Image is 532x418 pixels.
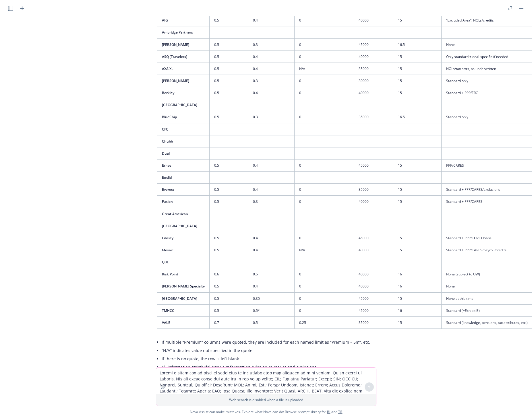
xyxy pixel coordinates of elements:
[393,160,442,172] td: 15
[209,63,248,75] td: 0.5
[3,406,529,418] span: Nova Assist can make mistakes. Explore what Nova can do: Browse prompt library for and
[295,63,354,75] td: N/A
[162,272,178,277] span: Risk Point
[354,268,393,280] td: 40000
[209,14,248,26] td: 0.5
[354,63,393,75] td: 35000
[295,316,354,328] td: 0.25
[295,111,354,123] td: 0
[162,90,174,95] span: Berkley
[209,38,248,50] td: 0.5
[295,184,354,196] td: 0
[248,316,295,328] td: 0.5
[393,14,442,26] td: 15
[354,244,393,256] td: 40000
[248,244,295,256] td: 0.4
[162,175,172,180] span: Euclid
[209,244,248,256] td: 0.5
[393,280,442,292] td: 16
[162,54,187,59] span: ASQ (Travelers)
[248,280,295,292] td: 0.4
[162,296,197,301] span: [GEOGRAPHIC_DATA]
[354,316,393,328] td: 35000
[162,18,168,23] span: AIG
[393,87,442,99] td: 15
[248,14,295,26] td: 0.4
[248,232,295,244] td: 0.4
[248,184,295,196] td: 0.4
[162,223,197,228] span: [GEOGRAPHIC_DATA]
[209,50,248,63] td: 0.5
[209,232,248,244] td: 0.5
[393,196,442,208] td: 15
[295,14,354,26] td: 0
[295,160,354,172] td: 0
[338,409,343,414] a: TR
[354,232,393,244] td: 45000
[354,111,393,123] td: 35000
[393,75,442,87] td: 15
[327,409,330,414] a: BI
[162,199,173,204] span: Fusion
[354,184,393,196] td: 35000
[295,304,354,316] td: 0
[295,280,354,292] td: 0
[248,160,295,172] td: 0.4
[209,316,248,328] td: 0.7
[209,268,248,280] td: 0.6
[295,292,354,304] td: 0
[393,38,442,50] td: 16.5
[295,50,354,63] td: 0
[248,292,295,304] td: 0.35
[209,87,248,99] td: 0.5
[295,38,354,50] td: 0
[162,236,173,240] span: Liberty
[354,292,393,304] td: 45000
[393,111,442,123] td: 16.5
[209,304,248,316] td: 0.5
[248,111,295,123] td: 0.3
[162,151,170,156] span: Dual
[354,160,393,172] td: 45000
[162,284,205,289] span: [PERSON_NAME] Specialty
[393,63,442,75] td: 15
[209,280,248,292] td: 0.5
[295,232,354,244] td: 0
[295,75,354,87] td: 0
[162,187,174,192] span: Everest
[295,87,354,99] td: 0
[248,50,295,63] td: 0.4
[393,50,442,63] td: 15
[162,260,169,265] span: QBE
[209,75,248,87] td: 0.5
[354,14,393,26] td: 40000
[354,75,393,87] td: 30000
[162,308,174,313] span: TMHCC
[162,78,189,83] span: [PERSON_NAME]
[393,316,442,328] td: 15
[354,87,393,99] td: 40000
[248,63,295,75] td: 0.4
[209,160,248,172] td: 0.5
[162,114,177,119] span: BlueChip
[162,42,189,47] span: [PERSON_NAME]
[393,304,442,316] td: 16
[248,75,295,87] td: 0.3
[393,292,442,304] td: 15
[160,397,373,402] p: Web search is disabled when a file is uploaded
[162,30,193,35] span: Ambridge Partners
[209,292,248,304] td: 0.5
[295,244,354,256] td: N/A
[162,66,173,71] span: AXA XL
[248,268,295,280] td: 0.5
[162,102,197,107] span: [GEOGRAPHIC_DATA]
[354,304,393,316] td: 45000
[295,196,354,208] td: 0
[209,111,248,123] td: 0.5
[162,139,173,144] span: Chubb
[209,184,248,196] td: 0.5
[354,196,393,208] td: 40000
[248,38,295,50] td: 0.3
[393,184,442,196] td: 15
[162,211,188,216] span: Great American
